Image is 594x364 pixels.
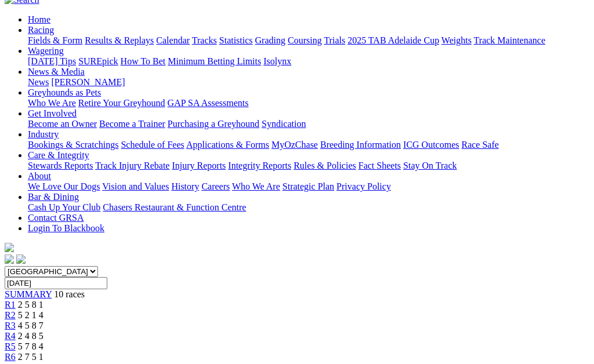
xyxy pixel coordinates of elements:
[18,352,44,362] span: 2 7 5 1
[5,254,14,264] img: facebook.svg
[99,119,165,129] a: Become a Trainer
[28,140,589,150] div: Industry
[288,35,322,45] a: Coursing
[28,119,97,129] a: Become an Owner
[28,223,104,233] a: Login To Blackbook
[28,171,51,181] a: About
[219,35,253,45] a: Statistics
[263,56,291,66] a: Isolynx
[78,56,118,66] a: SUREpick
[121,56,166,66] a: How To Bet
[78,98,165,108] a: Retire Your Greyhound
[403,140,459,150] a: ICG Outcomes
[232,181,280,191] a: Who We Are
[16,254,26,264] img: twitter.svg
[102,181,169,191] a: Vision and Values
[461,140,498,150] a: Race Safe
[5,341,16,351] a: R5
[347,35,439,45] a: 2025 TAB Adelaide Cup
[28,119,589,129] div: Get Involved
[5,331,16,341] a: R4
[28,161,589,171] div: Care & Integrity
[28,161,93,170] a: Stewards Reports
[5,352,16,362] a: R6
[54,289,85,299] span: 10 races
[28,77,49,87] a: News
[255,35,285,45] a: Grading
[5,277,107,289] input: Select date
[171,181,199,191] a: History
[336,181,391,191] a: Privacy Policy
[28,77,589,88] div: News & Media
[441,35,472,45] a: Weights
[28,14,50,24] a: Home
[28,140,118,150] a: Bookings & Scratchings
[168,119,259,129] a: Purchasing a Greyhound
[474,35,545,45] a: Track Maintenance
[28,98,589,108] div: Greyhounds as Pets
[324,35,345,45] a: Trials
[5,289,52,299] a: SUMMARY
[294,161,356,170] a: Rules & Policies
[28,202,100,212] a: Cash Up Your Club
[172,161,226,170] a: Injury Reports
[28,67,85,77] a: News & Media
[28,108,77,118] a: Get Involved
[201,181,230,191] a: Careers
[28,181,100,191] a: We Love Our Dogs
[5,243,14,252] img: logo-grsa-white.png
[121,140,184,150] a: Schedule of Fees
[156,35,190,45] a: Calendar
[28,56,589,67] div: Wagering
[95,161,169,170] a: Track Injury Rebate
[28,88,101,97] a: Greyhounds as Pets
[28,192,79,202] a: Bar & Dining
[28,46,64,56] a: Wagering
[403,161,457,170] a: Stay On Track
[18,300,44,310] span: 2 5 8 1
[192,35,217,45] a: Tracks
[358,161,401,170] a: Fact Sheets
[282,181,334,191] a: Strategic Plan
[28,129,59,139] a: Industry
[28,213,84,223] a: Contact GRSA
[168,98,249,108] a: GAP SA Assessments
[28,202,589,213] div: Bar & Dining
[18,321,44,330] span: 4 5 8 7
[5,300,16,310] a: R1
[28,35,589,46] div: Racing
[103,202,246,212] a: Chasers Restaurant & Function Centre
[28,56,76,66] a: [DATE] Tips
[5,310,16,320] a: R2
[28,35,82,45] a: Fields & Form
[168,56,261,66] a: Minimum Betting Limits
[85,35,154,45] a: Results & Replays
[5,321,16,330] a: R3
[28,25,54,35] a: Racing
[28,98,76,108] a: Who We Are
[28,181,589,192] div: About
[51,77,125,87] a: [PERSON_NAME]
[271,140,318,150] a: MyOzChase
[18,341,44,351] span: 5 7 8 4
[320,140,401,150] a: Breeding Information
[18,310,44,320] span: 5 2 1 4
[228,161,291,170] a: Integrity Reports
[186,140,269,150] a: Applications & Forms
[262,119,306,129] a: Syndication
[28,150,89,160] a: Care & Integrity
[18,331,44,341] span: 2 4 8 5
